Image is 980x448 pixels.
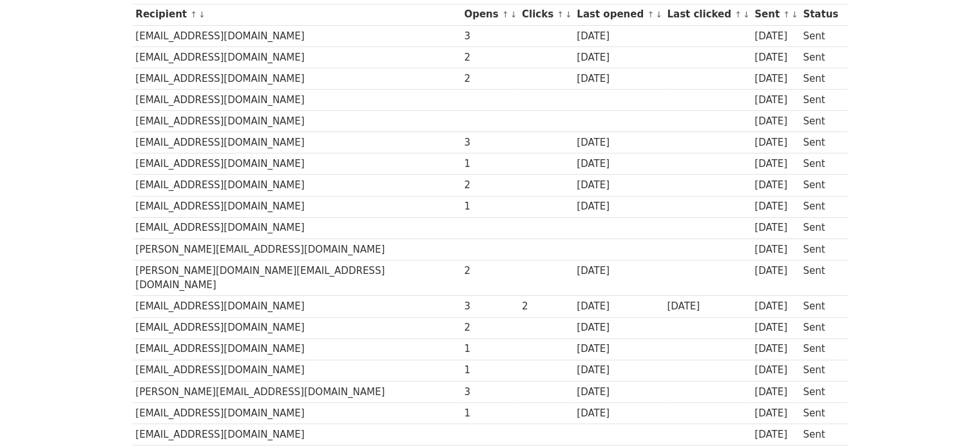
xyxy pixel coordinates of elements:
[573,4,664,25] th: Last opened
[464,385,515,400] div: 3
[577,157,660,171] div: [DATE]
[800,317,841,338] td: Sent
[522,299,571,314] div: 2
[133,46,461,68] td: [EMAIL_ADDRESS][DOMAIN_NAME]
[133,317,461,338] td: [EMAIL_ADDRESS][DOMAIN_NAME]
[464,406,515,421] div: 1
[464,264,515,278] div: 2
[464,363,515,378] div: 1
[800,175,841,196] td: Sent
[754,29,797,44] div: [DATE]
[800,260,841,296] td: Sent
[667,299,748,314] div: [DATE]
[783,10,790,19] a: ↑
[133,196,461,217] td: [EMAIL_ADDRESS][DOMAIN_NAME]
[800,360,841,381] td: Sent
[464,178,515,193] div: 2
[133,217,461,239] td: [EMAIL_ADDRESS][DOMAIN_NAME]
[133,68,461,89] td: [EMAIL_ADDRESS][DOMAIN_NAME]
[464,299,515,314] div: 3
[190,10,197,19] a: ↑
[647,10,654,19] a: ↑
[800,217,841,239] td: Sent
[464,157,515,171] div: 1
[133,239,461,260] td: [PERSON_NAME][EMAIL_ADDRESS][DOMAIN_NAME]
[133,111,461,132] td: [EMAIL_ADDRESS][DOMAIN_NAME]
[557,10,564,19] a: ↑
[800,424,841,445] td: Sent
[791,10,798,19] a: ↓
[461,4,519,25] th: Opens
[754,220,797,235] div: [DATE]
[754,72,797,86] div: [DATE]
[464,320,515,335] div: 2
[198,10,206,19] a: ↓
[754,93,797,108] div: [DATE]
[754,50,797,65] div: [DATE]
[800,68,841,89] td: Sent
[133,381,461,402] td: [PERSON_NAME][EMAIL_ADDRESS][DOMAIN_NAME]
[664,4,752,25] th: Last clicked
[754,320,797,335] div: [DATE]
[754,242,797,257] div: [DATE]
[754,342,797,356] div: [DATE]
[754,178,797,193] div: [DATE]
[464,342,515,356] div: 1
[916,386,980,448] div: Widget de chat
[754,157,797,171] div: [DATE]
[577,29,660,44] div: [DATE]
[754,363,797,378] div: [DATE]
[800,296,841,317] td: Sent
[800,111,841,132] td: Sent
[754,264,797,278] div: [DATE]
[800,338,841,360] td: Sent
[800,25,841,46] td: Sent
[754,427,797,442] div: [DATE]
[754,135,797,150] div: [DATE]
[133,296,461,317] td: [EMAIL_ADDRESS][DOMAIN_NAME]
[577,50,660,65] div: [DATE]
[754,406,797,421] div: [DATE]
[502,10,509,19] a: ↑
[133,25,461,46] td: [EMAIL_ADDRESS][DOMAIN_NAME]
[510,10,517,19] a: ↓
[464,50,515,65] div: 2
[577,342,660,356] div: [DATE]
[577,406,660,421] div: [DATE]
[800,196,841,217] td: Sent
[916,386,980,448] iframe: Chat Widget
[133,260,461,296] td: [PERSON_NAME][DOMAIN_NAME][EMAIL_ADDRESS][DOMAIN_NAME]
[577,264,660,278] div: [DATE]
[133,90,461,111] td: [EMAIL_ADDRESS][DOMAIN_NAME]
[735,10,742,19] a: ↑
[133,338,461,360] td: [EMAIL_ADDRESS][DOMAIN_NAME]
[577,299,660,314] div: [DATE]
[577,178,660,193] div: [DATE]
[800,381,841,402] td: Sent
[464,135,515,150] div: 3
[800,153,841,175] td: Sent
[133,153,461,175] td: [EMAIL_ADDRESS][DOMAIN_NAME]
[577,135,660,150] div: [DATE]
[464,29,515,44] div: 3
[800,132,841,153] td: Sent
[133,424,461,445] td: [EMAIL_ADDRESS][DOMAIN_NAME]
[133,4,461,25] th: Recipient
[133,175,461,196] td: [EMAIL_ADDRESS][DOMAIN_NAME]
[751,4,800,25] th: Sent
[577,385,660,400] div: [DATE]
[655,10,662,19] a: ↓
[577,320,660,335] div: [DATE]
[800,90,841,111] td: Sent
[464,199,515,214] div: 1
[133,360,461,381] td: [EMAIL_ADDRESS][DOMAIN_NAME]
[754,385,797,400] div: [DATE]
[754,299,797,314] div: [DATE]
[743,10,750,19] a: ↓
[800,239,841,260] td: Sent
[133,402,461,424] td: [EMAIL_ADDRESS][DOMAIN_NAME]
[577,72,660,86] div: [DATE]
[800,4,841,25] th: Status
[565,10,572,19] a: ↓
[577,363,660,378] div: [DATE]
